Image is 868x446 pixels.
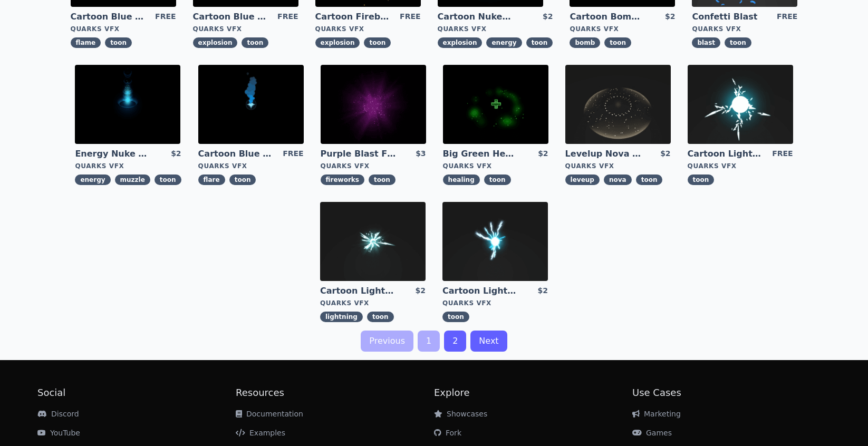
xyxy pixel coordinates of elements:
a: Cartoon Fireball Explosion [315,11,391,23]
span: explosion [193,37,238,48]
div: FREE [277,11,298,23]
a: Cartoon Lightning Ball [688,148,764,160]
span: leveup [565,174,600,185]
div: Quarks VFX [565,162,671,170]
img: imgAlt [688,65,793,144]
span: toon [526,37,553,48]
img: imgAlt [321,65,426,144]
div: FREE [155,11,176,23]
a: 1 [418,331,440,352]
span: toon [725,37,751,48]
span: toon [688,174,715,185]
span: toon [367,312,394,322]
h2: Use Cases [632,385,831,400]
div: Quarks VFX [688,162,793,170]
span: healing [443,174,480,185]
div: $2 [660,148,670,160]
h2: Explore [434,385,632,400]
div: Quarks VFX [71,25,176,33]
span: bomb [570,37,600,48]
span: toon [364,37,391,48]
a: YouTube [37,429,80,437]
a: Marketing [632,410,681,418]
img: imgAlt [565,65,671,144]
div: FREE [400,11,420,23]
img: imgAlt [198,65,304,144]
div: Quarks VFX [442,299,548,307]
a: Documentation [236,410,303,418]
div: $2 [416,285,426,297]
span: toon [369,174,396,185]
span: nova [604,174,632,185]
div: $2 [543,11,553,23]
span: muzzle [115,174,150,185]
h2: Social [37,385,236,400]
a: Fork [434,429,461,437]
span: toon [242,37,268,48]
img: imgAlt [320,202,426,281]
span: toon [442,312,469,322]
div: Quarks VFX [315,25,421,33]
a: Cartoon Nuke Energy Explosion [438,11,514,23]
span: toon [604,37,631,48]
a: Cartoon Blue Gas Explosion [193,11,269,23]
img: imgAlt [75,65,180,144]
a: Purple Blast Fireworks [321,148,397,160]
span: toon [229,174,256,185]
span: energy [75,174,110,185]
h2: Resources [236,385,434,400]
div: FREE [777,11,797,23]
img: imgAlt [443,65,548,144]
span: toon [155,174,181,185]
span: toon [484,174,511,185]
a: Next [470,331,507,352]
a: Discord [37,410,79,418]
a: Big Green Healing Effect [443,148,519,160]
a: Cartoon Blue Flamethrower [71,11,147,23]
img: imgAlt [442,202,548,281]
a: 2 [444,331,466,352]
div: Quarks VFX [75,162,181,170]
div: Quarks VFX [320,299,426,307]
span: toon [636,174,663,185]
div: Quarks VFX [438,25,553,33]
span: explosion [315,37,360,48]
span: lightning [320,312,363,322]
a: Cartoon Blue Flare [198,148,274,160]
a: Previous [361,331,413,352]
a: Cartoon Lightning Ball Explosion [320,285,396,297]
div: $2 [171,148,181,160]
span: fireworks [321,174,364,185]
a: Games [632,429,672,437]
a: Energy Nuke Muzzle Flash [75,148,151,160]
span: flare [198,174,225,185]
div: $2 [665,11,675,23]
a: Levelup Nova Effect [565,148,641,160]
span: flame [71,37,101,48]
div: Quarks VFX [198,162,304,170]
div: $2 [538,148,548,160]
div: Quarks VFX [321,162,426,170]
a: Cartoon Lightning Ball with Bloom [442,285,518,297]
span: energy [486,37,522,48]
a: Examples [236,429,285,437]
a: Confetti Blast [692,11,768,23]
div: Quarks VFX [692,25,797,33]
div: FREE [283,148,303,160]
div: FREE [772,148,793,160]
div: Quarks VFX [570,25,675,33]
div: $2 [538,285,548,297]
a: Showcases [434,410,487,418]
a: Cartoon Bomb Fuse [570,11,645,23]
span: explosion [438,37,483,48]
span: blast [692,37,720,48]
span: toon [105,37,132,48]
div: Quarks VFX [443,162,548,170]
div: $3 [416,148,426,160]
div: Quarks VFX [193,25,298,33]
